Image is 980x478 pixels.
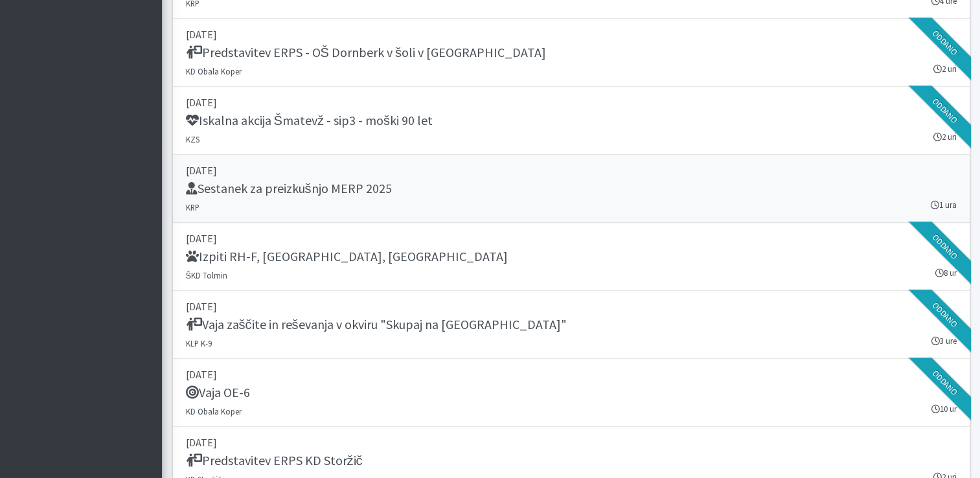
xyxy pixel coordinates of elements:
[186,367,957,382] p: [DATE]
[172,359,970,427] a: [DATE] Vaja OE-6 KD Obala Koper 10 ur Oddano
[186,95,957,110] p: [DATE]
[186,338,212,348] small: KLP K-9
[186,385,250,400] h5: Vaja OE-6
[186,202,199,212] small: KRP
[186,27,957,42] p: [DATE]
[186,45,546,60] h5: Predstavitev ERPS - OŠ Dornberk v šoli v [GEOGRAPHIC_DATA]
[186,435,957,450] p: [DATE]
[186,134,199,144] small: KZS
[186,249,508,264] h5: Izpiti RH-F, [GEOGRAPHIC_DATA], [GEOGRAPHIC_DATA]
[172,19,970,87] a: [DATE] Predstavitev ERPS - OŠ Dornberk v šoli v [GEOGRAPHIC_DATA] KD Obala Koper 2 uri Oddano
[172,223,970,291] a: [DATE] Izpiti RH-F, [GEOGRAPHIC_DATA], [GEOGRAPHIC_DATA] ŠKD Tolmin 8 ur Oddano
[172,87,970,155] a: [DATE] Iskalna akcija Šmatevž - sip3 - moški 90 let KZS 2 uri Oddano
[186,453,363,468] h5: Predstavitev ERPS KD Storžič
[186,163,957,178] p: [DATE]
[186,113,433,128] h5: Iskalna akcija Šmatevž - sip3 - moški 90 let
[186,66,242,76] small: KD Obala Koper
[186,299,957,314] p: [DATE]
[186,270,228,280] small: ŠKD Tolmin
[172,291,970,359] a: [DATE] Vaja zaščite in reševanja v okviru "Skupaj na [GEOGRAPHIC_DATA]" KLP K-9 3 ure Oddano
[931,199,957,211] small: 1 ura
[186,181,392,196] h5: Sestanek za preizkušnjo MERP 2025
[186,317,567,332] h5: Vaja zaščite in reševanja v okviru "Skupaj na [GEOGRAPHIC_DATA]"
[186,406,242,416] small: KD Obala Koper
[186,231,957,246] p: [DATE]
[172,155,970,223] a: [DATE] Sestanek za preizkušnjo MERP 2025 KRP 1 ura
